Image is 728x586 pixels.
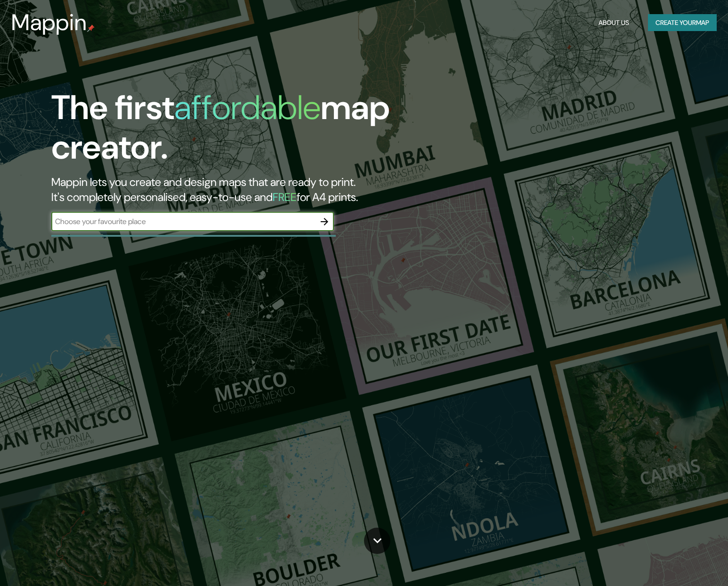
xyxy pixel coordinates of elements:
[51,216,315,227] input: Choose your favourite place
[595,14,633,32] button: About Us
[174,86,321,129] h1: affordable
[51,175,415,205] h2: Mappin lets you create and design maps that are ready to print. It's completely personalised, eas...
[11,9,87,36] h3: Mappin
[648,14,717,32] button: Create yourmap
[273,190,297,204] h5: FREE
[51,88,415,175] h1: The first map creator.
[87,24,95,32] img: mappin-pin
